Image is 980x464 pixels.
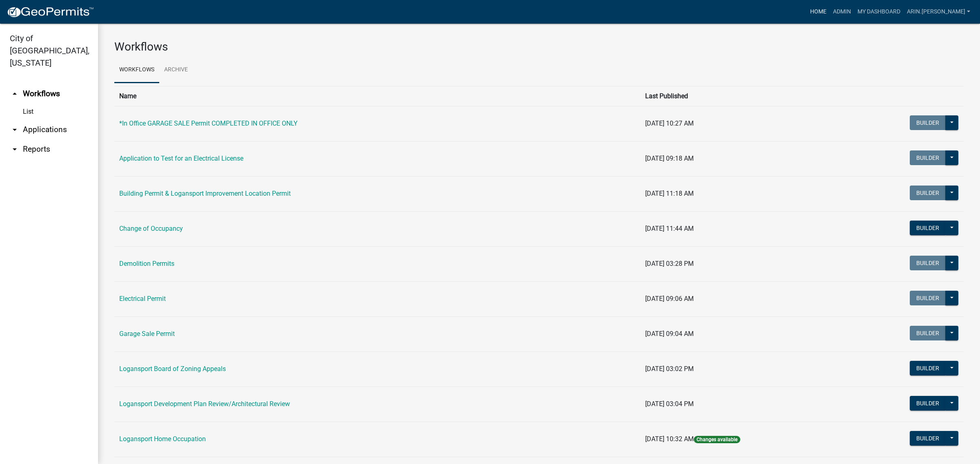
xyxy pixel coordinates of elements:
[830,4,854,20] a: Admin
[114,40,964,54] h3: Workflows
[854,4,904,20] a: My Dashboard
[159,57,193,83] a: Archive
[910,256,946,270] button: Builder
[10,89,20,99] i: arrow_drop_up
[119,435,206,443] a: Logansport Home Occupation
[640,86,847,106] th: Last Published
[694,436,740,443] span: Changes available
[119,119,298,127] a: *In Office GARAGE SALE Permit COMPLETED IN OFFICE ONLY
[645,260,694,267] span: [DATE] 03:28 PM
[114,57,159,83] a: Workflows
[645,400,694,408] span: [DATE] 03:04 PM
[910,361,946,376] button: Builder
[910,326,946,340] button: Builder
[119,295,166,303] a: Electrical Permit
[119,260,174,267] a: Demolition Permits
[119,190,291,197] a: Building Permit & Logansport Improvement Location Permit
[645,155,694,162] span: [DATE] 09:18 AM
[119,225,183,232] a: Change of Occupancy
[910,150,946,165] button: Builder
[910,396,946,411] button: Builder
[807,4,830,20] a: Home
[645,435,694,443] span: [DATE] 10:32 AM
[119,330,175,338] a: Garage Sale Permit
[119,400,290,408] a: Logansport Development Plan Review/Architectural Review
[910,115,946,130] button: Builder
[10,125,20,135] i: arrow_drop_down
[910,221,946,235] button: Builder
[645,330,694,338] span: [DATE] 09:04 AM
[119,155,243,162] a: Application to Test for an Electrical License
[645,225,694,232] span: [DATE] 11:44 AM
[10,144,20,154] i: arrow_drop_down
[910,431,946,446] button: Builder
[910,291,946,305] button: Builder
[910,186,946,200] button: Builder
[645,190,694,197] span: [DATE] 11:18 AM
[114,86,640,106] th: Name
[904,4,973,20] a: arin.[PERSON_NAME]
[645,295,694,303] span: [DATE] 09:06 AM
[119,365,226,373] a: Logansport Board of Zoning Appeals
[645,119,694,127] span: [DATE] 10:27 AM
[645,365,694,373] span: [DATE] 03:02 PM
